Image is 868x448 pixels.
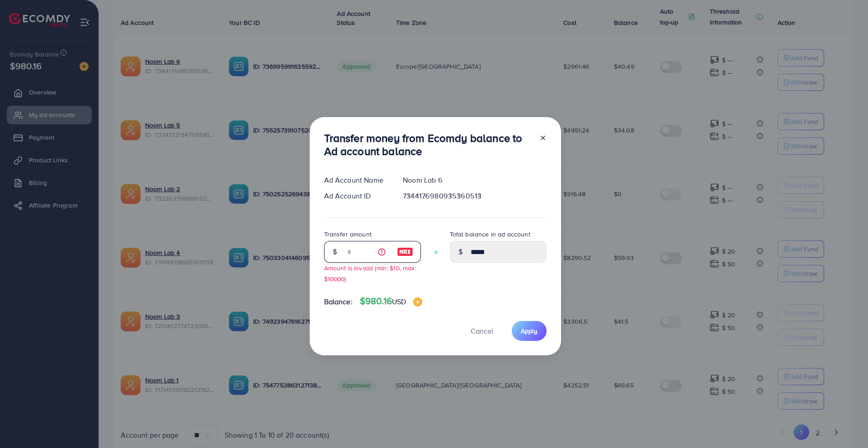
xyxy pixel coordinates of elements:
[830,407,861,441] iframe: Chat
[413,297,422,307] img: image
[324,132,532,158] h3: Transfer money from Ecomdy balance to Ad account balance
[512,321,547,340] button: Apply
[324,297,353,307] span: Balance:
[459,321,505,340] button: Cancel
[396,175,553,185] div: Noom Lab 6
[317,191,396,201] div: Ad Account ID
[450,230,530,239] label: Total balance in ad account
[324,264,416,283] small: Amount is invalid (min: $10, max: $10000)
[521,326,538,335] span: Apply
[396,191,553,201] div: 7344176980935360513
[360,296,423,307] h4: $980.16
[397,246,413,257] img: image
[392,297,406,307] span: USD
[324,230,372,239] label: Transfer amount
[471,326,493,336] span: Cancel
[317,175,396,185] div: Ad Account Name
